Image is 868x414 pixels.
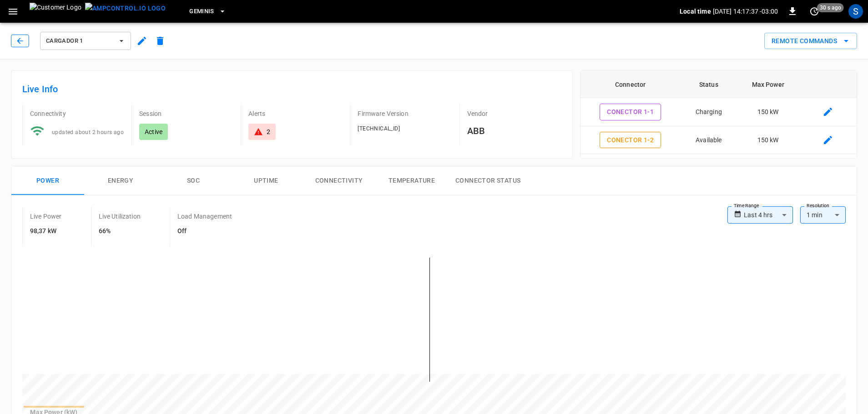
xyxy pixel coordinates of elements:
button: Remote Commands [764,33,857,50]
button: Conector 1-1 [600,104,661,120]
p: Load Management [177,212,232,221]
span: updated about 2 hours ago [52,129,124,135]
h6: Off [177,226,232,236]
p: Alerts [248,109,343,118]
h6: 66% [99,226,141,236]
td: Charging [681,98,737,126]
div: Last 4 hrs [744,206,793,224]
th: Max Power [737,71,799,98]
button: Geminis [186,3,230,20]
span: Geminis [189,6,214,17]
button: Power [11,166,84,195]
p: Session [139,109,233,118]
img: Customer Logo [30,3,81,20]
p: Live Power [30,212,62,221]
p: Vendor [467,109,561,118]
p: Live Utilization [99,212,141,221]
th: Connector [580,71,681,98]
div: 1 min [800,206,846,224]
button: Conector 1-2 [600,132,661,149]
h6: ABB [467,124,561,138]
h6: Live Info [22,82,561,96]
td: 150 kW [737,154,799,182]
button: Connector Status [448,166,528,195]
td: 150 kW [737,98,799,126]
span: 30 s ago [817,3,844,12]
td: Available [681,126,737,155]
table: connector table [580,71,857,210]
button: Temperature [375,166,448,195]
button: Connectivity [303,166,375,195]
td: Finishing [681,154,737,182]
button: Uptime [230,166,303,195]
div: 2 [267,127,270,136]
p: Active [145,127,162,136]
div: profile-icon [848,4,863,19]
button: SOC [157,166,230,195]
th: Status [681,71,737,98]
img: ampcontrol.io logo [85,3,166,14]
button: set refresh interval [807,4,822,19]
button: Energy [84,166,157,195]
td: 150 kW [737,126,799,155]
span: Cargador 1 [46,36,113,46]
h6: 98,37 kW [30,226,62,236]
button: Cargador 1 [40,32,131,50]
p: Connectivity [30,109,124,118]
span: [TECHNICAL_ID] [358,125,400,132]
label: Resolution [807,202,829,209]
p: Firmware Version [358,109,452,118]
div: remote commands options [764,33,857,50]
p: Local time [680,7,711,16]
label: Time Range [734,202,759,209]
p: [DATE] 14:17:37 -03:00 [713,7,778,16]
